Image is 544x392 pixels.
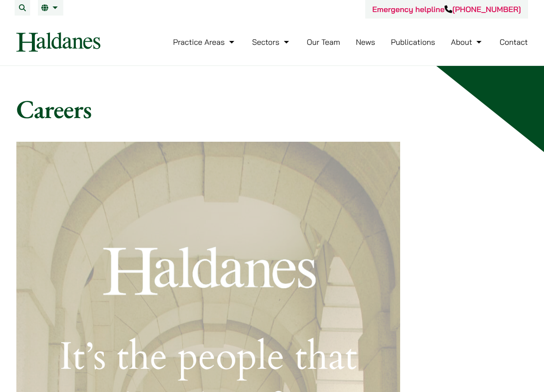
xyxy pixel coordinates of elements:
a: Sectors [252,37,291,47]
img: Logo of Haldanes [16,32,100,52]
a: Publications [391,37,435,47]
a: Practice Areas [173,37,236,47]
a: Contact [500,37,528,47]
a: News [356,37,375,47]
a: Our Team [307,37,340,47]
h1: Careers [16,93,528,124]
a: Emergency helpline[PHONE_NUMBER] [372,4,521,14]
a: About [451,37,484,47]
a: EN [41,4,60,11]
